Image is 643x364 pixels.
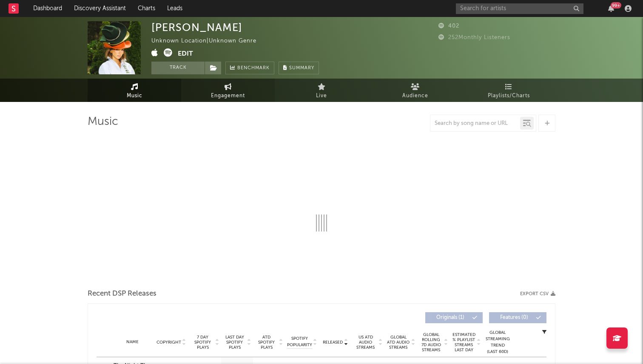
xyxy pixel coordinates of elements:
[88,79,181,102] a: Music
[316,91,327,101] span: Live
[178,48,193,59] button: Edit
[611,2,621,8] div: 99 +
[88,289,156,299] span: Recent DSP Releases
[279,62,319,74] button: Summary
[289,66,314,71] span: Summary
[225,62,274,74] a: Benchmark
[452,332,475,353] span: Estimated % Playlist Streams Last Day
[255,335,278,350] span: ATD Spotify Plays
[431,315,470,320] span: Originals ( 1 )
[354,335,377,350] span: US ATD Audio Streams
[151,36,266,46] div: Unknown Location | Unknown Genre
[127,91,142,101] span: Music
[191,335,214,350] span: 7 Day Spotify Plays
[402,91,428,101] span: Audience
[438,23,459,29] span: 402
[237,63,270,73] span: Benchmark
[151,62,205,74] button: Track
[462,79,555,102] a: Playlists/Charts
[211,91,245,101] span: Engagement
[430,120,520,127] input: Search by song name or URL
[485,330,510,355] div: Global Streaming Trend (Last 60D)
[368,79,462,102] a: Audience
[114,339,151,345] div: Name
[425,312,483,323] button: Originals(1)
[608,5,614,12] button: 99+
[287,336,312,348] span: Spotify Popularity
[181,79,275,102] a: Engagement
[223,335,246,350] span: Last Day Spotify Plays
[275,79,368,102] a: Live
[438,35,510,40] span: 252 Monthly Listeners
[489,312,546,323] button: Features(0)
[520,291,555,296] button: Export CSV
[419,332,443,353] span: Global Rolling 7D Audio Streams
[488,91,530,101] span: Playlists/Charts
[387,335,410,350] span: Global ATD Audio Streams
[456,3,583,14] input: Search for artists
[495,315,534,320] span: Features ( 0 )
[156,340,181,345] span: Copyright
[323,340,343,345] span: Released
[151,21,242,34] div: [PERSON_NAME]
